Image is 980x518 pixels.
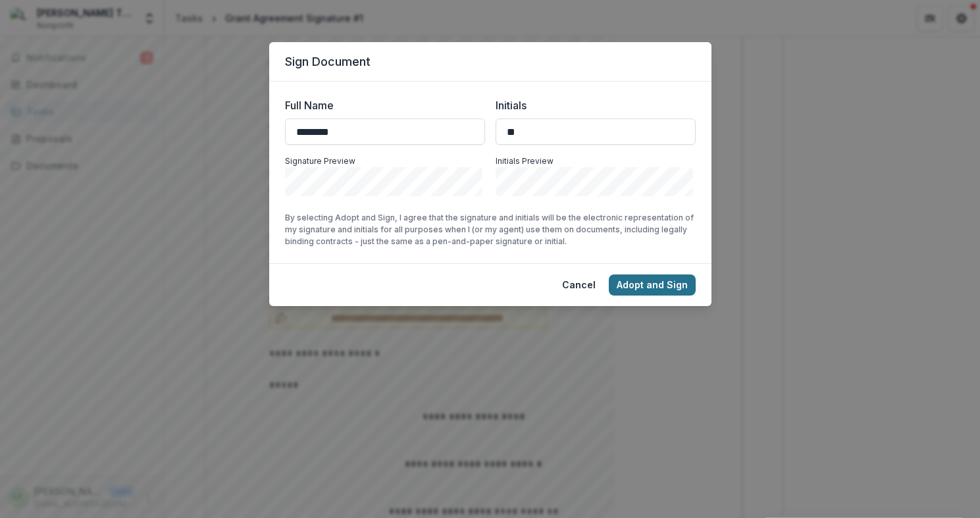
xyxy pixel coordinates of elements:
[285,212,696,247] p: By selecting Adopt and Sign, I agree that the signature and initials will be the electronic repre...
[269,42,711,82] header: Sign Document
[609,274,696,296] button: Adopt and Sign
[496,97,688,113] label: Initials
[285,97,477,113] label: Full Name
[285,155,485,167] p: Signature Preview
[554,274,604,296] button: Cancel
[496,155,696,167] p: Initials Preview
